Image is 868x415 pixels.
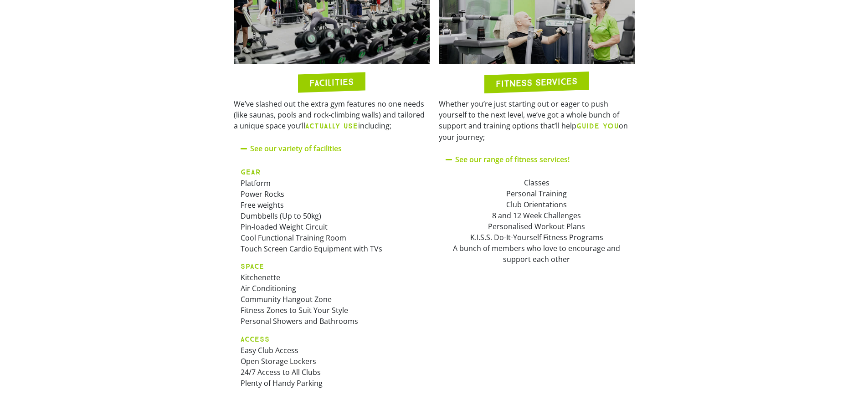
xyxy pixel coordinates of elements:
[446,177,628,265] div: Classes Personal Training Club Orientations 8 and 12 Week Challenges Personalised Workout Plans K...
[576,122,619,130] b: GUIDE YOU
[439,98,635,143] p: Whether you’re just starting out or eager to push yourself to the next level, we’ve got a whole b...
[234,159,430,402] div: See our variety of facilities
[241,262,264,271] strong: SPACE
[241,333,423,389] p: Easy Club Access Open Storage Lockers 24/7 Access to All Clubs Plenty of Handy Parking
[439,170,635,272] div: See our range of fitness services!
[455,154,570,164] a: See our range of fitness services!
[241,168,261,176] strong: GEAR
[439,149,635,170] div: See our range of fitness services!
[241,261,423,327] p: Kitchenette Air Conditioning Community Hangout Zone Fitness Zones to Suit Your Style Personal Sho...
[241,166,423,254] p: Platform Power Rocks Free weights Dumbbells (Up to 50kg) Pin-loaded Weight Circuit Cool Functiona...
[309,77,354,87] h2: FACILITIES
[234,138,430,159] div: See our variety of facilities
[305,122,358,130] b: ACTUALLY USE
[241,335,270,343] strong: ACCESS
[250,143,342,154] a: See our variety of facilities
[234,98,430,132] p: We’ve slashed out the extra gym features no one needs (like saunas, pools and rock-climbing walls...
[496,76,577,88] h2: FITNESS SERVICES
